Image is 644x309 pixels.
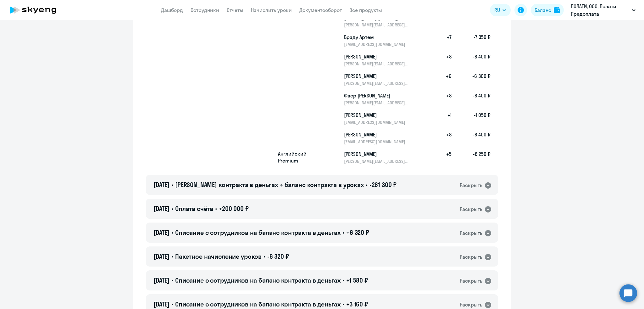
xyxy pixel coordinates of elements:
[531,4,564,16] button: Балансbalance
[171,181,173,189] span: •
[349,7,382,13] a: Все продукты
[342,229,344,236] span: •
[346,276,368,284] span: +1 580 ₽
[251,7,292,13] a: Начислить уроки
[431,131,452,145] h5: +8
[452,111,491,125] h5: -1 050 ₽
[452,33,491,47] h5: -7 350 ₽
[171,229,173,236] span: •
[344,72,409,80] h5: [PERSON_NAME]
[344,139,409,145] p: [EMAIL_ADDRESS][DOMAIN_NAME]
[175,252,262,260] span: Пакетное начисление уроков
[344,100,409,106] p: [PERSON_NAME][EMAIL_ADDRESS][DOMAIN_NAME]
[161,7,183,13] a: Дашборд
[452,92,491,106] h5: -8 400 ₽
[431,92,452,106] h5: +8
[278,150,325,164] p: Английский Premium
[460,181,482,189] div: Раскрыть
[153,300,169,308] span: [DATE]
[490,4,511,16] button: RU
[452,53,491,67] h5: -8 400 ₽
[346,229,369,236] span: +6 320 ₽
[344,22,409,28] p: [PERSON_NAME][EMAIL_ADDRESS][DOMAIN_NAME]
[175,229,341,236] span: Списание с сотрудников на баланс контракта в деньгах
[171,205,173,212] span: •
[431,111,452,125] h5: +1
[494,6,500,14] span: RU
[344,119,409,125] p: [EMAIL_ADDRESS][DOMAIN_NAME]
[299,7,342,13] a: Документооборот
[219,205,249,212] span: +200 000 ₽
[153,181,169,189] span: [DATE]
[554,7,560,13] img: balance
[344,61,409,67] p: [PERSON_NAME][EMAIL_ADDRESS][DOMAIN_NAME]
[175,300,341,308] span: Списание с сотрудников на баланс контракта в деньгах
[227,7,243,13] a: Отчеты
[344,80,409,86] p: [PERSON_NAME][EMAIL_ADDRESS][DOMAIN_NAME]
[431,33,452,47] h5: +7
[175,205,213,212] span: Оплата счёта
[171,252,173,260] span: •
[452,14,491,28] h5: -8 400 ₽
[344,111,409,119] h5: [PERSON_NAME]
[171,300,173,308] span: •
[452,150,491,164] h5: -8 250 ₽
[535,6,551,14] div: Баланс
[264,252,265,260] span: •
[431,14,452,28] h5: +8
[452,131,491,145] h5: -8 400 ₽
[342,300,344,308] span: •
[369,181,397,189] span: -261 300 ₽
[344,41,409,47] p: [EMAIL_ADDRESS][DOMAIN_NAME]
[215,205,217,212] span: •
[153,205,169,212] span: [DATE]
[344,131,409,138] h5: [PERSON_NAME]
[460,301,482,309] div: Раскрыть
[460,253,482,261] div: Раскрыть
[568,3,639,18] button: ПОЛАТИ, ООО, Полати Предоплата
[431,72,452,86] h5: +6
[366,181,368,189] span: •
[344,33,409,41] h5: Браду Артем
[153,229,169,236] span: [DATE]
[267,252,289,260] span: -6 320 ₽
[175,276,341,284] span: Списание с сотрудников на баланс контракта в деньгах
[153,276,169,284] span: [DATE]
[344,158,409,164] p: [PERSON_NAME][EMAIL_ADDRESS][DOMAIN_NAME]
[191,7,219,13] a: Сотрудники
[431,53,452,67] h5: +8
[344,92,409,99] h5: Фаер [PERSON_NAME]
[344,53,409,60] h5: [PERSON_NAME]
[571,3,629,18] p: ПОЛАТИ, ООО, Полати Предоплата
[452,72,491,86] h5: -6 300 ₽
[460,277,482,285] div: Раскрыть
[344,150,409,158] h5: [PERSON_NAME]
[460,205,482,213] div: Раскрыть
[342,276,344,284] span: •
[175,181,364,189] span: [PERSON_NAME] контракта в деньгах → баланс контракта в уроках
[431,150,452,164] h5: +5
[153,252,169,260] span: [DATE]
[171,276,173,284] span: •
[460,229,482,237] div: Раскрыть
[346,300,368,308] span: +3 160 ₽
